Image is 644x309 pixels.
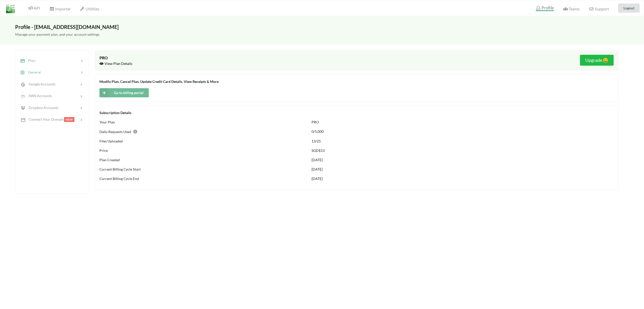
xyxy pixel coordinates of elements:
[99,167,305,172] div: Current Billing Cycle Start
[99,111,131,115] span: Subscription Details
[585,58,608,63] h5: Upgrade
[80,6,99,11] span: Utilities
[99,61,132,66] span: View Plan Details
[15,24,629,30] h3: Profile - [EMAIL_ADDRESS][DOMAIN_NAME]
[99,88,149,97] button: Go to billing portal
[99,157,305,162] div: Plan Created
[99,55,357,61] div: PRO
[602,58,608,63] span: smile
[6,4,15,13] img: LogoIcon.png
[618,4,640,13] button: Logout
[311,167,323,171] span: [DATE]
[99,79,219,84] span: Modify Plan, Cancel Plan, Update Credit Card Details, View Receipts & More
[15,32,629,37] h5: Manage your payment plan, and your account settings
[64,117,74,122] span: NEW
[589,7,609,11] span: Support
[26,82,55,86] span: Google Accounts
[536,5,554,10] span: Profile
[26,105,58,110] span: Dropbox Accounts
[49,6,71,11] span: Importer
[99,148,305,153] div: Price
[26,117,64,121] span: Connect Your Domain
[311,120,319,124] span: PRO
[563,6,580,11] span: Teams
[311,176,323,181] span: [DATE]
[25,58,35,63] span: Plan
[99,129,305,134] div: Daily Requests Used
[26,94,52,98] span: AWS Accounts
[99,138,305,144] div: Files Uploaded
[311,148,325,153] span: SGD$13
[99,176,305,181] div: Current Billing Cycle End
[580,55,614,66] button: Upgradesmile
[99,119,305,125] div: Your Plan
[311,158,323,162] span: [DATE]
[311,129,324,134] span: 0/5,000
[28,6,40,10] span: API
[311,139,321,143] span: 13/25
[25,70,41,74] span: General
